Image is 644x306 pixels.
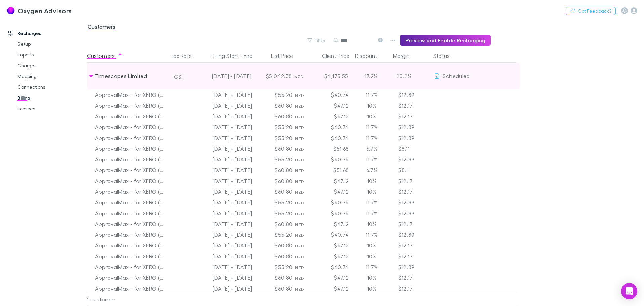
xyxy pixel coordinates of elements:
div: $55.20 [255,197,295,208]
div: [DATE] - [DATE] [194,208,255,219]
div: $51.68 [311,165,351,176]
button: Got Feedback? [566,7,616,15]
span: NZD [295,114,304,119]
div: 11.7% [351,208,392,219]
button: Status [433,49,458,63]
div: $12.89 [392,154,432,165]
span: Scheduled [443,73,470,79]
div: $5,042.38 [254,63,294,89]
div: ApprovalMax - for XERO (monthly subscription) Tier 3 | Timescapes [GEOGRAPHIC_DATA] [95,251,165,262]
div: $8.11 [392,143,432,154]
div: 11.7% [351,122,392,132]
span: NZD [295,254,304,259]
div: 11.7% [351,197,392,208]
div: ApprovalMax - for XERO (monthly subscription) Tier 3 | Timescapes [GEOGRAPHIC_DATA] [95,176,165,186]
div: $12.89 [392,208,432,219]
div: [DATE] - [DATE] [194,89,255,100]
div: $60.80 [255,219,295,229]
a: Setup [11,39,91,49]
a: Charges [11,60,91,71]
p: 20.2% [394,72,411,80]
div: ApprovalMax - for XERO (monthly subscription) | Timescapes [GEOGRAPHIC_DATA] [95,89,165,100]
div: ApprovalMax - for XERO (monthly subscription) | Timescapes [GEOGRAPHIC_DATA] [95,229,165,240]
div: $12.89 [392,132,432,143]
div: Client Price [322,49,357,63]
div: [DATE] - [DATE] [196,63,251,89]
div: $55.20 [255,122,295,132]
span: NZD [295,222,304,227]
div: $60.80 [255,176,295,186]
button: Preview and Enable Recharging [400,35,491,46]
div: $55.20 [255,262,295,272]
div: 6.7% [351,165,392,176]
div: $47.12 [311,176,351,186]
img: Oxygen Advisors's Logo [7,7,15,15]
div: ApprovalMax - for XERO (monthly subscription) Tier 3 | Timescapes [95,283,165,294]
div: $12.89 [392,122,432,132]
span: NZD [295,200,304,205]
span: NZD [295,179,304,184]
div: $60.80 [255,100,295,111]
span: NZD [295,243,304,248]
div: 11.7% [351,229,392,240]
div: Open Intercom Messenger [621,283,637,299]
div: $40.74 [311,132,351,143]
div: Timescapes LimitedGST[DATE] - [DATE]$5,042.38NZD$4,175.5517.2%20.2%EditScheduled [87,63,520,89]
a: Billing [11,92,91,103]
button: Discount [355,49,385,63]
div: $47.12 [311,111,351,122]
div: $60.80 [255,272,295,283]
span: NZD [295,147,304,152]
div: $40.74 [311,122,351,132]
div: Timescapes Limited [94,63,166,89]
div: $40.74 [311,197,351,208]
div: [DATE] - [DATE] [194,154,255,165]
div: [DATE] - [DATE] [194,283,255,294]
div: $8.11 [392,165,432,176]
span: NZD [295,276,304,281]
div: $12.17 [392,240,432,251]
div: $47.12 [311,186,351,197]
div: $55.20 [255,154,295,165]
a: Invoices [11,103,91,114]
div: ApprovalMax - for XERO (monthly subscription) | Timescapes [GEOGRAPHIC_DATA] [95,208,165,219]
div: [DATE] - [DATE] [194,132,255,143]
div: ApprovalMax - for XERO (monthly subscription) Tier 3 | Timescapes [GEOGRAPHIC_DATA] [95,100,165,111]
button: Filter [304,36,330,44]
div: 11.7% [351,154,392,165]
div: $12.17 [392,176,432,186]
div: 6.7% [351,143,392,154]
span: NZD [295,168,304,173]
button: Tax Rate [170,49,200,63]
span: NZD [295,93,304,98]
button: Margin [393,49,418,63]
div: $12.17 [392,100,432,111]
div: [DATE] - [DATE] [194,251,255,262]
div: ApprovalMax - for XERO (monthly subscription) Tier 3 | Timescapes [GEOGRAPHIC_DATA] [95,240,165,251]
div: ApprovalMax - for XERO (monthly subscription) | Timescapes [GEOGRAPHIC_DATA] [95,122,165,132]
div: 11.7% [351,132,392,143]
a: Mapping [11,71,91,82]
div: 10% [351,219,392,229]
div: 10% [351,111,392,122]
div: 17.2% [351,63,391,89]
a: Imports [11,49,91,60]
div: ApprovalMax - for XERO (monthly subscription) Tier 3 | Timescapes [GEOGRAPHIC_DATA] [95,186,165,197]
div: [DATE] - [DATE] [194,176,255,186]
div: [DATE] - [DATE] [194,122,255,132]
div: $12.89 [392,229,432,240]
div: ApprovalMax - for XERO (monthly subscription) Tier 3 | Timescapes [GEOGRAPHIC_DATA] [95,143,165,154]
div: $40.74 [311,208,351,219]
div: $55.20 [255,208,295,219]
span: NZD [295,157,304,162]
span: NZD [294,74,303,79]
div: [DATE] - [DATE] [194,240,255,251]
div: $55.20 [255,229,295,240]
div: [DATE] - [DATE] [194,197,255,208]
div: [DATE] - [DATE] [194,111,255,122]
div: $12.89 [392,262,432,272]
span: NZD [295,265,304,270]
button: Customers [87,49,123,63]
